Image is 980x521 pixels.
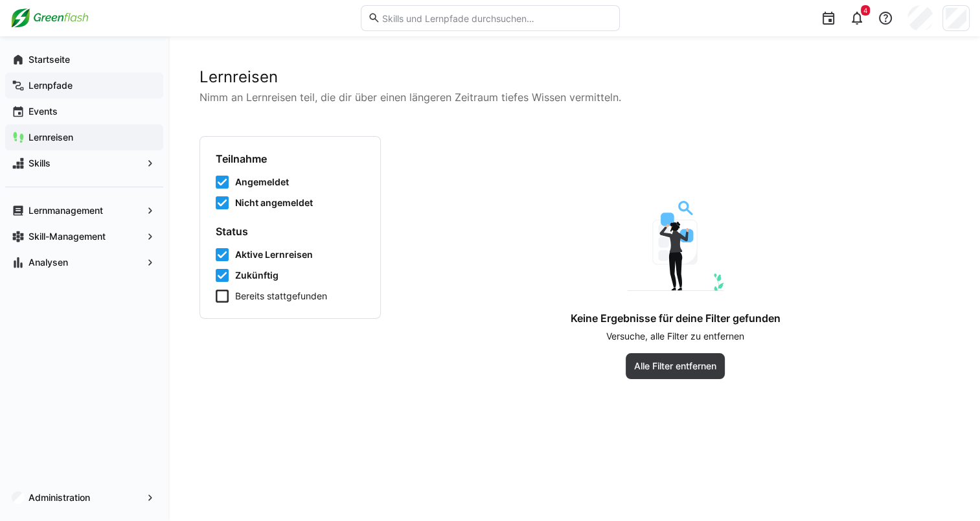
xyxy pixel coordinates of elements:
[235,176,289,189] span: Angemeldet
[235,269,279,282] span: Zukünftig
[235,248,313,261] span: Aktive Lernreisen
[626,353,725,379] button: Alle Filter entfernen
[235,196,313,209] span: Nicht angemeldet
[216,152,365,165] h4: Teilnahme
[199,67,949,87] h2: Lernreisen
[380,12,612,24] input: Skills und Lernpfade durchsuchen…
[216,225,365,238] h4: Status
[571,312,781,325] h4: Keine Ergebnisse für deine Filter gefunden
[863,6,867,14] span: 4
[235,290,327,303] span: Bereits stattgefunden
[632,360,718,373] span: Alle Filter entfernen
[606,330,744,343] p: Versuche, alle Filter zu entfernen
[199,89,949,105] p: Nimm an Lernreisen teil, die dir über einen längeren Zeitraum tiefes Wissen vermitteln.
